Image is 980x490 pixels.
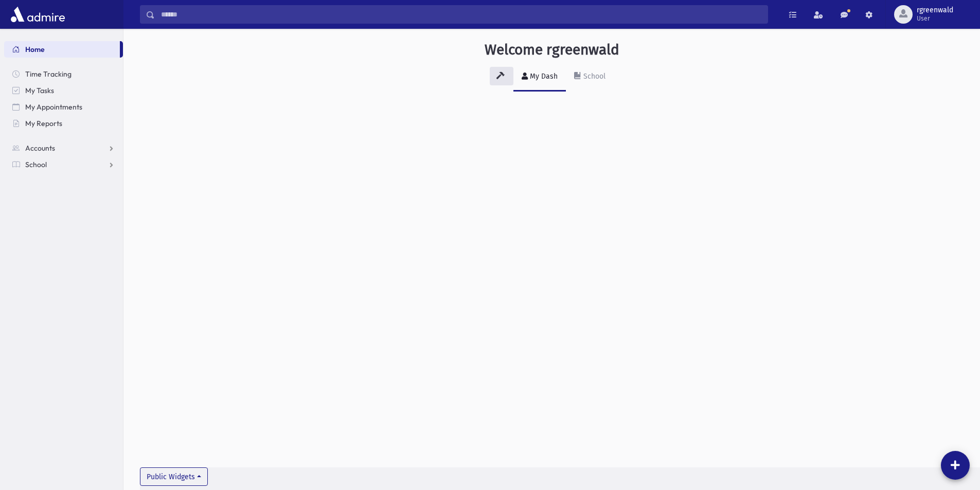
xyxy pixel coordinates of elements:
a: School [566,63,614,92]
span: School [25,160,47,169]
a: Time Tracking [4,66,123,82]
span: Home [25,45,45,54]
span: rgreenwald [917,6,953,14]
a: Home [4,41,120,58]
button: Public Widgets [140,467,208,486]
div: School [581,72,605,81]
a: My Dash [513,63,566,92]
span: My Reports [25,119,62,128]
span: My Tasks [25,86,54,95]
span: My Appointments [25,102,82,112]
span: User [917,14,953,23]
span: Time Tracking [25,69,72,79]
a: My Tasks [4,82,123,99]
a: My Reports [4,115,123,132]
a: School [4,156,123,173]
a: Accounts [4,140,123,156]
a: My Appointments [4,99,123,115]
h3: Welcome rgreenwald [485,41,619,59]
span: Accounts [25,143,55,153]
img: AdmirePro [8,4,67,25]
input: Search [155,5,768,24]
div: My Dash [528,72,558,81]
